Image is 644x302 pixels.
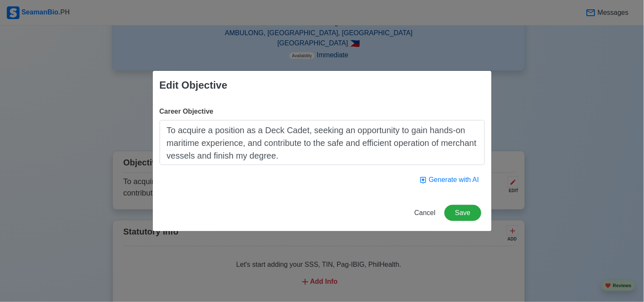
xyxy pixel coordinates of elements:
[160,120,485,165] textarea: To acquire a position as a Deck Cadet, seeking an opportunity to gain hands-on maritime experienc...
[414,172,485,188] button: Generate with AI
[409,205,441,221] button: Cancel
[444,205,481,221] button: Save
[160,106,214,117] label: Career Objective
[160,78,228,93] div: Edit Objective
[414,209,436,216] span: Cancel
